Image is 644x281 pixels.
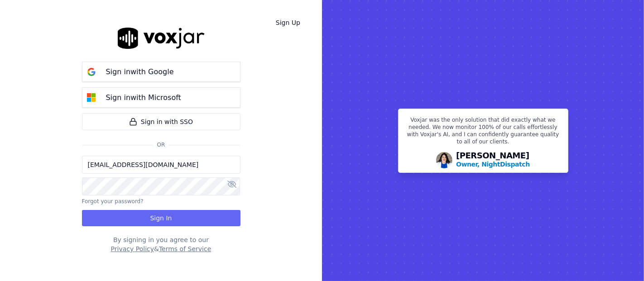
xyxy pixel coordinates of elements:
[269,14,308,31] a: Sign Up
[456,152,530,169] div: [PERSON_NAME]
[404,116,562,149] p: Voxjar was the only solution that did exactly what we needed. We now monitor 100% of our calls ef...
[82,235,240,253] div: By signing in you agree to our &
[159,244,211,253] button: Terms of Service
[106,67,174,77] p: Sign in with Google
[82,156,240,174] input: Email
[456,160,530,169] p: Owner, NightDispatch
[106,92,181,103] p: Sign in with Microsoft
[82,89,101,107] img: microsoft Sign in button
[436,152,452,168] img: Avatar
[82,62,240,82] button: Sign inwith Google
[111,244,154,253] button: Privacy Policy
[82,113,240,130] a: Sign in with SSO
[82,198,144,205] button: Forgot your password?
[82,210,240,226] button: Sign In
[82,87,240,108] button: Sign inwith Microsoft
[82,63,101,81] img: google Sign in button
[154,141,169,148] span: Or
[118,28,205,49] img: logo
